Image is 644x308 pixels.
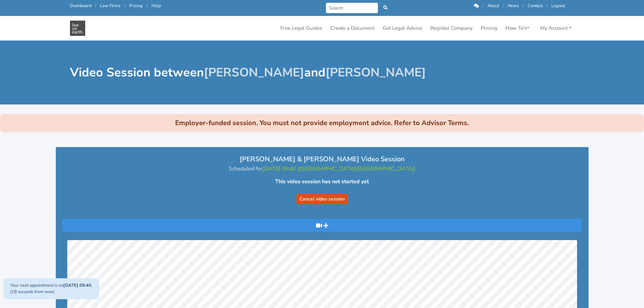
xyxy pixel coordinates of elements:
[3,278,99,299] div: Your next appointment is on , (18 seconds from now)
[70,65,574,80] h1: Video Session between and
[63,165,582,173] p: Scheduled for
[478,22,500,35] a: Pricing
[482,3,484,9] span: /
[278,22,325,35] a: Free Legal Guides
[262,165,415,172] strong: [DATE] 09:40 ([GEOGRAPHIC_DATA]/[GEOGRAPHIC_DATA])
[528,3,543,9] a: Contact
[508,3,519,9] a: News
[63,282,91,288] strong: [DATE] 09:40
[538,22,574,35] a: My Account
[546,3,548,9] span: /
[551,3,565,9] a: Logout
[487,3,499,9] a: About
[328,22,377,35] a: Create a Document
[151,3,161,9] a: Help
[63,154,582,240] div: ;
[428,22,475,35] a: Register Company
[503,22,532,35] a: How To's
[296,194,348,204] button: Cancel video session
[380,22,425,35] a: Get Legal Advice
[95,3,96,9] span: /
[129,3,143,9] a: Pricing
[275,178,369,185] strong: This video session has not started yet
[70,3,91,9] a: Dashboard
[146,3,148,9] span: /
[523,3,524,9] span: /
[326,64,426,81] span: [PERSON_NAME]
[124,3,125,9] span: /
[204,64,304,81] span: [PERSON_NAME]
[100,3,120,9] a: Law Firms
[63,154,582,165] p: [PERSON_NAME] & [PERSON_NAME] Video Session
[503,3,504,9] span: /
[70,21,85,36] img: Law On Earth
[326,3,378,13] input: Search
